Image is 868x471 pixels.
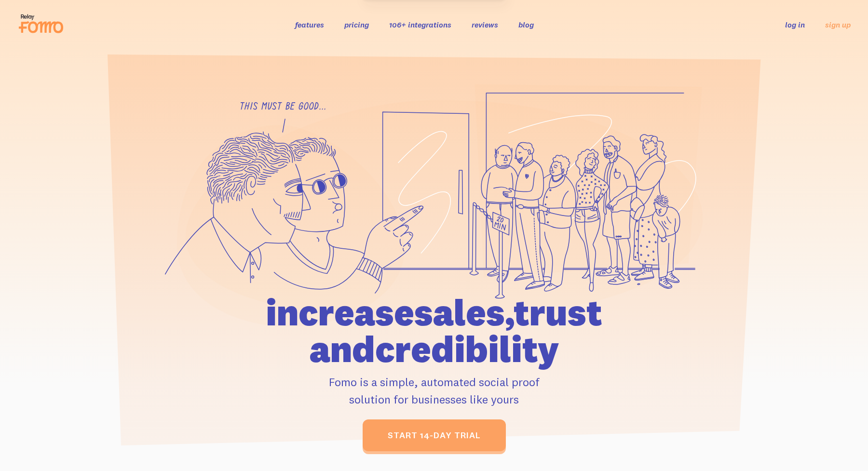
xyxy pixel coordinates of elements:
[472,20,498,29] a: reviews
[785,20,805,29] a: log in
[211,294,657,367] h1: increase sales, trust and credibility
[211,373,657,408] p: Fomo is a simple, automated social proof solution for businesses like yours
[518,20,534,29] a: blog
[344,20,369,29] a: pricing
[295,20,324,29] a: features
[389,20,451,29] a: 106+ integrations
[825,20,851,30] a: sign up
[363,419,506,451] a: start 14-day trial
